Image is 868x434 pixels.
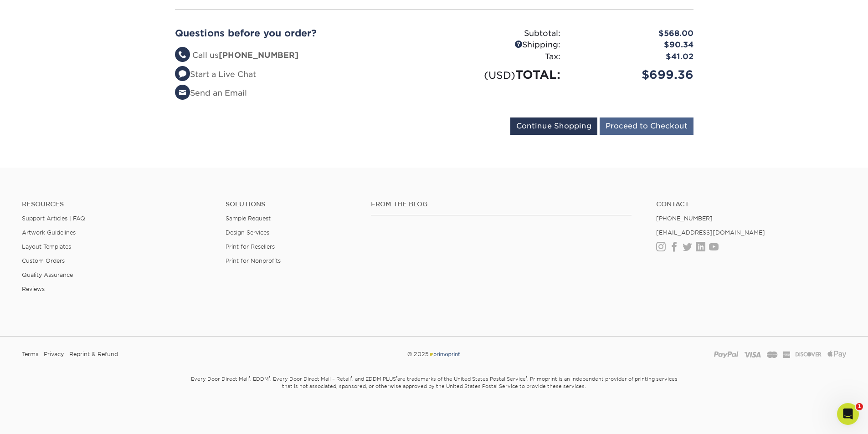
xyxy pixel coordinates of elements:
a: [EMAIL_ADDRESS][DOMAIN_NAME] [656,229,765,236]
a: Start a Live Chat [175,70,256,79]
a: Contact [656,200,846,208]
a: Custom Orders [22,257,65,264]
h4: From the Blog [371,200,632,208]
img: Primoprint [429,351,461,357]
div: Tax: [434,51,567,63]
h2: Questions before you order? [175,28,427,39]
sup: ® [269,375,270,380]
h4: Solutions [226,200,357,208]
sup: ® [396,375,397,380]
a: Sample Request [226,215,271,222]
h4: Resources [22,200,212,208]
a: Send an Email [175,88,247,97]
sup: ® [351,375,352,380]
div: Subtotal: [434,28,567,40]
sup: ® [249,375,250,380]
a: Print for Resellers [226,243,275,250]
a: Privacy [44,347,64,361]
span: 1 [856,403,863,410]
a: Reviews [22,286,45,292]
input: Proceed to Checkout [600,117,693,135]
div: $90.34 [567,39,700,51]
a: Quality Assurance [22,271,73,278]
a: Support Articles | FAQ [22,215,85,222]
div: $568.00 [567,28,700,40]
iframe: Intercom live chat [837,403,859,425]
li: Call us [175,50,427,61]
sup: ® [526,375,527,380]
a: Terms [22,347,38,361]
div: TOTAL: [434,66,567,83]
div: $41.02 [567,51,700,63]
input: Continue Shopping [510,117,597,135]
a: [PHONE_NUMBER] [656,215,713,222]
small: (USD) [484,69,515,81]
small: Every Door Direct Mail , EDDM , Every Door Direct Mail – Retail , and EDDM PLUS are trademarks of... [168,372,701,412]
a: Artwork Guidelines [22,229,76,236]
a: Reprint & Refund [69,347,118,361]
a: Design Services [226,229,269,236]
a: Print for Nonprofits [226,257,281,264]
div: $699.36 [567,66,700,83]
iframe: Google Customer Reviews [2,406,77,431]
a: Layout Templates [22,243,71,250]
strong: [PHONE_NUMBER] [219,51,298,60]
div: Shipping: [434,39,567,51]
div: © 2025 [294,347,574,361]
